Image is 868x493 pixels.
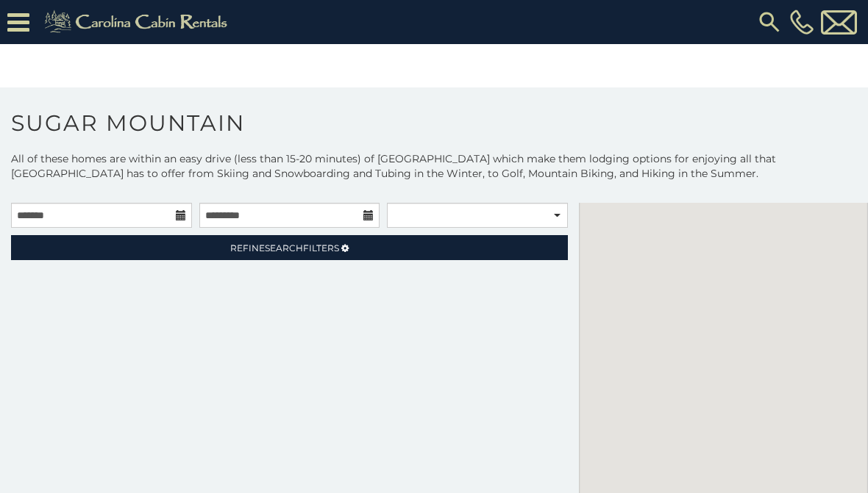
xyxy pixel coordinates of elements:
span: Refine Filters [230,242,339,253]
span: Search [265,242,303,253]
img: Khaki-logo.png [37,7,240,37]
a: RefineSearchFilters [11,235,568,260]
a: [PHONE_NUMBER] [786,10,817,35]
img: search-regular.svg [756,9,783,35]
